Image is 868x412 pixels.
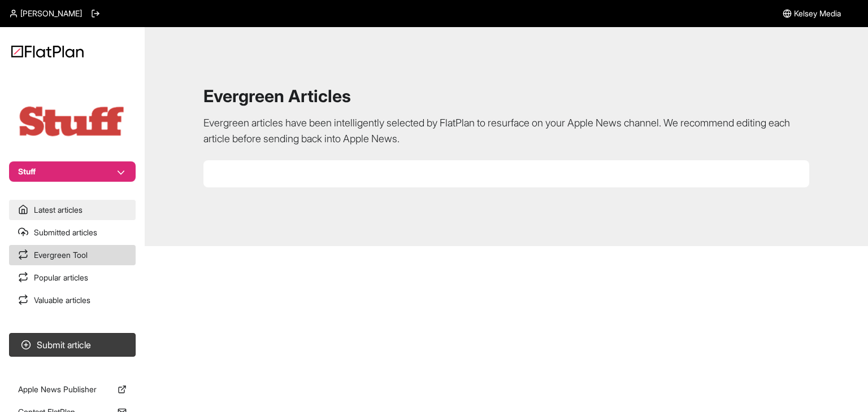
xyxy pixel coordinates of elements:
[9,290,136,310] a: Valuable articles
[9,222,136,243] a: Submitted articles
[9,245,136,265] a: Evergreen Tool
[794,8,841,19] span: Kelsey Media
[20,8,82,19] span: [PERSON_NAME]
[203,115,809,147] p: Evergreen articles have been intelligently selected by FlatPlan to resurface on your Apple News c...
[9,333,136,357] button: Submit article
[9,379,136,400] a: Apple News Publisher
[11,45,84,58] img: Logo
[9,200,136,220] a: Latest articles
[9,161,136,182] button: Stuff
[9,268,136,288] a: Popular articles
[16,104,129,139] img: Publication Logo
[9,8,82,19] a: [PERSON_NAME]
[203,86,809,106] h1: Evergreen Articles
